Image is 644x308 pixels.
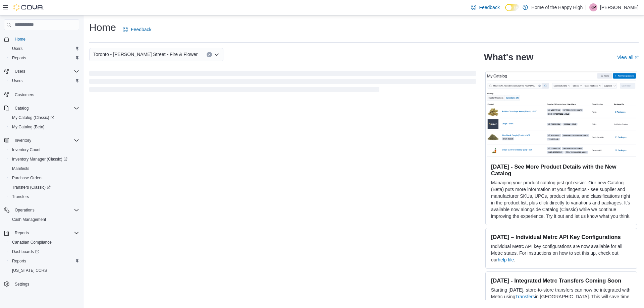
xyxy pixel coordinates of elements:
[9,123,47,131] a: My Catalog (Beta)
[12,166,29,171] span: Manifests
[12,78,22,83] span: Users
[15,37,25,42] span: Home
[12,115,54,120] span: My Catalog (Classic)
[9,215,49,224] a: Cash Management
[9,238,79,246] span: Canadian Compliance
[12,136,34,144] button: Inventory
[7,238,82,247] button: Canadian Compliance
[7,113,82,122] a: My Catalog (Classic)
[15,69,25,74] span: Users
[9,238,54,246] a: Canadian Compliance
[7,256,82,266] button: Reports
[1,67,82,76] button: Users
[498,257,514,262] a: help file
[12,175,43,181] span: Purchase Orders
[9,193,32,201] a: Transfers
[7,173,82,183] button: Purchase Orders
[12,229,79,237] span: Reports
[131,26,151,33] span: Feedback
[15,282,29,287] span: Settings
[531,3,583,11] p: Home of the Happy High
[12,157,67,162] span: Inventory Manager (Classic)
[585,3,587,11] p: |
[505,4,519,11] input: Dark Mode
[12,280,32,288] a: Settings
[9,155,79,163] span: Inventory Manager (Classic)
[12,35,79,43] span: Home
[1,205,82,215] button: Operations
[9,248,79,256] span: Dashboards
[9,248,42,256] a: Dashboards
[12,124,45,130] span: My Catalog (Beta)
[12,91,37,99] a: Customers
[12,55,26,61] span: Reports
[12,217,46,222] span: Cash Management
[9,215,79,224] span: Cash Management
[7,164,82,173] button: Manifests
[12,206,37,214] button: Operations
[12,194,29,199] span: Transfers
[12,46,22,51] span: Users
[9,114,57,122] a: My Catalog (Classic)
[468,1,502,14] a: Feedback
[4,32,79,306] nav: Complex example
[7,155,82,164] a: Inventory Manager (Classic)
[484,52,533,63] h2: What's new
[12,240,52,245] span: Canadian Compliance
[13,4,44,11] img: Cova
[7,53,82,63] button: Reports
[600,3,639,11] p: [PERSON_NAME]
[9,77,79,85] span: Users
[12,258,26,264] span: Reports
[515,294,535,299] a: Transfers
[1,34,82,44] button: Home
[9,193,79,201] span: Transfers
[15,92,34,98] span: Customers
[1,89,82,99] button: Customers
[15,230,29,236] span: Reports
[214,52,219,57] button: Open list of options
[9,114,79,122] span: My Catalog (Classic)
[589,3,597,11] div: Khushboo Patel
[9,146,79,154] span: Inventory Count
[9,257,29,265] a: Reports
[1,104,82,113] button: Catalog
[9,165,79,173] span: Manifests
[12,185,51,190] span: Transfers (Classic)
[9,174,79,182] span: Purchase Orders
[9,174,45,182] a: Purchase Orders
[15,138,31,143] span: Inventory
[7,44,82,53] button: Users
[591,3,596,11] span: KP
[89,72,476,94] span: Loading
[9,45,79,53] span: Users
[9,54,79,62] span: Reports
[7,192,82,201] button: Transfers
[9,183,53,191] a: Transfers (Classic)
[12,206,79,214] span: Operations
[7,183,82,192] a: Transfers (Classic)
[12,249,39,254] span: Dashboards
[1,228,82,238] button: Reports
[617,55,639,60] a: View allExternal link
[12,268,47,273] span: [US_STATE] CCRS
[15,207,35,213] span: Operations
[12,147,41,152] span: Inventory Count
[12,104,79,112] span: Catalog
[9,257,79,265] span: Reports
[1,136,82,145] button: Inventory
[9,146,43,154] a: Inventory Count
[1,279,82,289] button: Settings
[9,54,29,62] a: Reports
[120,23,154,36] a: Feedback
[9,77,25,85] a: Users
[89,21,116,34] h1: Home
[12,280,79,288] span: Settings
[7,122,82,132] button: My Catalog (Beta)
[207,52,212,57] button: Clear input
[635,56,639,60] svg: External link
[12,104,31,112] button: Catalog
[9,266,50,274] a: [US_STATE] CCRS
[9,266,79,274] span: Washington CCRS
